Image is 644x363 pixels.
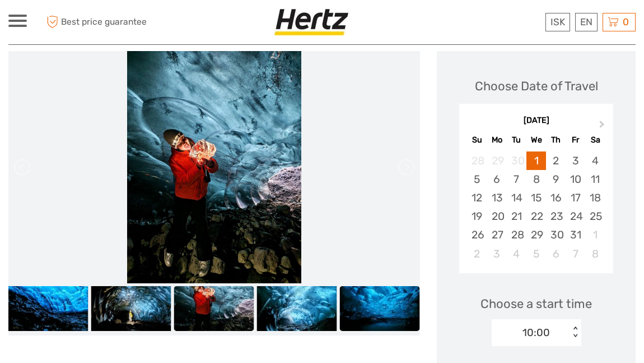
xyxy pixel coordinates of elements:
div: Choose Monday, November 3rd, 2025 [487,245,507,263]
div: Choose Monday, October 20th, 2025 [487,207,507,226]
div: Choose Wednesday, October 8th, 2025 [526,170,546,189]
div: Choose Sunday, October 12th, 2025 [467,189,487,207]
img: 7cb8b33cd3474976854b8fad7c9bd0aa_slider_thumbnail.jpeg [340,286,420,331]
div: Choose Wednesday, October 29th, 2025 [526,226,546,244]
img: 0788bf07868c4d2dbea58bd726cd84ef_slider_thumbnail.jpeg [8,286,88,331]
div: Not available Sunday, September 28th, 2025 [467,151,487,170]
div: Choose Thursday, October 2nd, 2025 [546,151,566,170]
div: Sa [585,132,605,148]
button: Open LiveChat chat widget [129,17,142,31]
img: c88b0f3203d142709e7f0fe280182edb_slider_thumbnail.jpeg [257,286,337,331]
div: Choose Wednesday, October 1st, 2025 [526,151,546,170]
div: EN [575,13,598,31]
div: Choose Thursday, October 9th, 2025 [546,170,566,189]
span: 0 [621,16,631,27]
div: Choose Tuesday, October 14th, 2025 [507,189,526,207]
div: Su [467,132,487,148]
img: Hertz [274,8,353,36]
p: We're away right now. Please check back later! [16,20,127,29]
div: Choose Friday, November 7th, 2025 [566,245,585,263]
img: 52b3d64a52504caf87ce20da66e0b4fb_slider_thumbnail.jpeg [91,286,171,331]
div: Choose Thursday, November 6th, 2025 [546,245,566,263]
div: Choose Monday, October 13th, 2025 [487,189,507,207]
div: Choose Saturday, October 4th, 2025 [585,151,605,170]
div: Choose Friday, October 24th, 2025 [566,207,585,226]
span: ISK [550,16,565,27]
div: Choose Saturday, October 18th, 2025 [585,189,605,207]
div: Fr [566,132,585,148]
div: Choose Sunday, October 19th, 2025 [467,207,487,226]
div: Choose Wednesday, October 15th, 2025 [526,189,546,207]
div: We [526,132,546,148]
div: Choose Sunday, October 26th, 2025 [467,226,487,244]
div: Choose Tuesday, October 21st, 2025 [507,207,526,226]
img: 5baadf08924c4171855d781dcd0917be_main_slider.jpeg [127,51,301,283]
div: Choose Friday, October 17th, 2025 [566,189,585,207]
img: 5baadf08924c4171855d781dcd0917be_slider_thumbnail.jpeg [174,286,254,331]
div: Choose Saturday, November 1st, 2025 [585,226,605,244]
div: Choose Date of Travel [475,77,598,95]
div: Choose Monday, October 27th, 2025 [487,226,507,244]
div: Tu [507,132,526,148]
span: Choose a start time [480,295,592,313]
div: Th [546,132,566,148]
div: Choose Saturday, October 25th, 2025 [585,207,605,226]
div: Choose Tuesday, October 28th, 2025 [507,226,526,244]
div: Choose Thursday, October 30th, 2025 [546,226,566,244]
button: Next Month [594,118,612,136]
div: month 2025-10 [463,151,609,263]
div: 10:00 [522,325,550,340]
div: Choose Thursday, October 16th, 2025 [546,189,566,207]
div: Choose Saturday, November 8th, 2025 [585,245,605,263]
div: Not available Monday, September 29th, 2025 [487,151,507,170]
div: Choose Tuesday, October 7th, 2025 [507,170,526,189]
div: [DATE] [459,115,613,127]
div: Choose Saturday, October 11th, 2025 [585,170,605,189]
div: Choose Friday, October 3rd, 2025 [566,151,585,170]
span: Best price guarantee [44,13,165,31]
div: Choose Sunday, November 2nd, 2025 [467,245,487,263]
div: Choose Friday, October 31st, 2025 [566,226,585,244]
div: Choose Wednesday, October 22nd, 2025 [526,207,546,226]
div: Choose Friday, October 10th, 2025 [566,170,585,189]
div: Choose Tuesday, November 4th, 2025 [507,245,526,263]
div: Choose Thursday, October 23rd, 2025 [546,207,566,226]
div: Choose Monday, October 6th, 2025 [487,170,507,189]
div: Mo [487,132,507,148]
div: Not available Tuesday, September 30th, 2025 [507,151,526,170]
div: Choose Wednesday, November 5th, 2025 [526,245,546,263]
div: Choose Sunday, October 5th, 2025 [467,170,487,189]
div: < > [570,327,580,338]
